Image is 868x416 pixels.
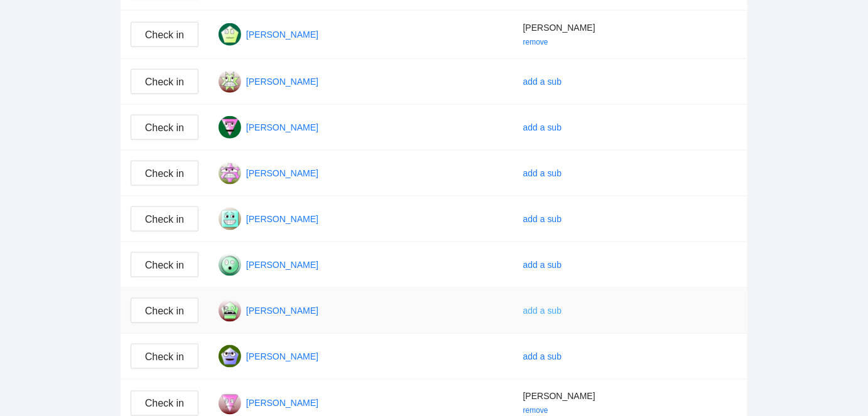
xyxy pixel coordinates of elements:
[246,168,318,178] a: [PERSON_NAME]
[523,23,595,33] span: [PERSON_NAME]
[131,115,198,140] button: Check in
[219,392,241,415] img: Gravatar for rosanne bonaventura@gmail.com
[219,162,241,184] img: Gravatar for maria schulz@gmail.com
[131,298,198,323] button: Check in
[131,391,198,416] button: Check in
[145,396,184,412] span: Check in
[246,260,318,270] a: [PERSON_NAME]
[131,344,198,369] button: Check in
[219,208,241,230] img: Gravatar for maureen kettner@gmail.com
[523,38,548,46] a: remove
[523,349,562,363] div: add a sub
[246,214,318,224] a: [PERSON_NAME]
[131,22,198,47] button: Check in
[145,120,184,136] span: Check in
[145,166,184,181] span: Check in
[131,252,198,277] button: Check in
[523,120,562,134] div: add a sub
[145,257,184,273] span: Check in
[219,116,241,139] img: Gravatar for linda cotte@gmail.com
[219,23,241,46] img: Gravatar for jamie tanguay@gmail.com
[246,77,318,87] a: [PERSON_NAME]
[145,27,184,43] span: Check in
[219,345,241,368] img: Gravatar for peggy munroe@gmail.com
[246,398,318,408] a: [PERSON_NAME]
[246,29,318,40] a: [PERSON_NAME]
[523,258,562,272] div: add a sub
[145,349,184,365] span: Check in
[523,304,562,317] div: add a sub
[131,206,198,232] button: Check in
[523,212,562,226] div: add a sub
[246,351,318,361] a: [PERSON_NAME]
[246,306,318,316] a: [PERSON_NAME]
[523,392,595,402] span: [PERSON_NAME]
[246,122,318,132] a: [PERSON_NAME]
[523,407,548,415] a: remove
[145,211,184,227] span: Check in
[145,303,184,319] span: Check in
[131,161,198,186] button: Check in
[523,166,562,180] div: add a sub
[219,299,241,322] img: Gravatar for paula levinsky@gmail.com
[219,253,241,276] img: Gravatar for melody jacko@gmail.com
[131,69,198,94] button: Check in
[523,75,562,88] div: add a sub
[219,70,241,93] img: Gravatar for jean whittaker@gmail.com
[145,74,184,90] span: Check in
